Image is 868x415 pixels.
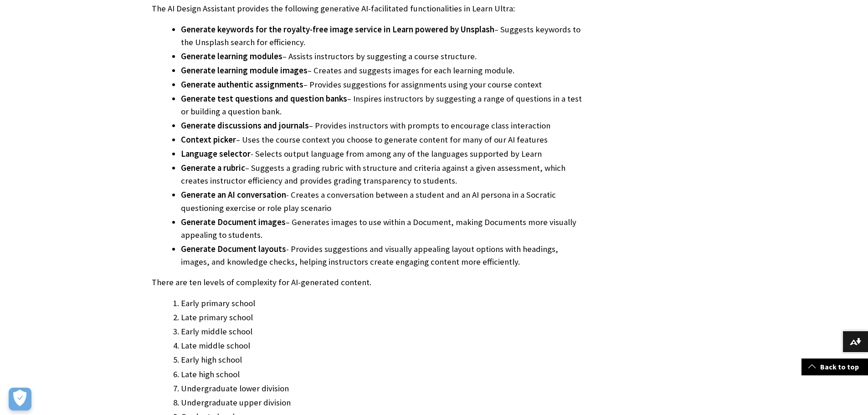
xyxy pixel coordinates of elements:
li: Undergraduate lower division [181,382,582,395]
span: Generate authentic assignments [181,79,303,90]
span: Generate learning module images [181,65,308,76]
span: Generate keywords for the royalty-free image service in Learn powered by Unsplash [181,24,494,35]
span: Generate Document layouts [181,244,286,254]
span: – Generates images to use within a Document, making Documents more visually appealing to students. [181,217,576,240]
li: Early middle school [181,325,582,338]
span: Context picker [181,134,236,145]
span: – Assists instructors by suggesting a course structure. [282,51,477,61]
li: Undergraduate upper division [181,396,582,409]
li: Early primary school [181,297,582,310]
span: – Uses the course context you choose to generate content for many of our AI features [236,134,548,145]
span: Generate discussions and journals [181,120,309,131]
span: - Creates a conversation between a student and an AI persona in a Socratic questioning exercise o... [181,190,556,213]
span: - Selects output language from among any of the languages supported by Learn [251,149,542,159]
li: Late middle school [181,339,582,352]
span: The AI Design Assistant provides the following generative AI-facilitated functionalities in Learn... [152,3,515,14]
span: – Creates and suggests images for each learning module. [308,65,514,76]
span: Language selector [181,149,251,159]
span: Generate an AI conversation [181,190,286,200]
span: – Suggests keywords to the Unsplash search for efficiency. [181,24,580,47]
li: Late primary school [181,311,582,324]
span: – Suggests a grading rubric with structure and criteria against a given assessment, which creates... [181,163,565,186]
li: Early high school [181,354,582,366]
li: Late high school [181,368,582,381]
span: Generate a rubric [181,163,245,173]
span: – Provides suggestions for assignments using your course context [303,79,542,90]
p: There are ten levels of complexity for AI-generated content. [152,277,582,288]
span: Generate learning modules [181,51,282,61]
span: Generate test questions and question banks [181,93,347,104]
a: Back to top [801,359,868,375]
span: - Provides suggestions and visually appealing layout options with headings, images, and knowledge... [181,244,558,267]
span: – Provides instructors with prompts to encourage class interaction [309,120,550,131]
span: Generate Document images [181,217,286,227]
button: Open Preferences [9,388,31,410]
span: – Inspires instructors by suggesting a range of questions in a test or building a question bank. [181,93,582,117]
